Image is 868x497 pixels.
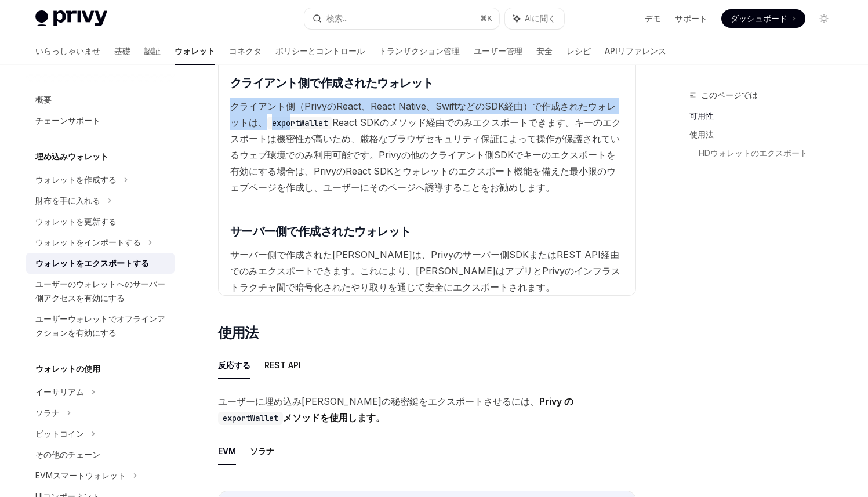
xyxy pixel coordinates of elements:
[35,95,52,104] font: 概要
[689,125,842,144] a: 使用法
[675,13,707,24] a: サポート
[35,314,165,338] font: ユーザーウォレットでオフラインアクションを有効にする
[326,13,348,23] font: 検索...
[332,117,575,128] font: React SDKのメソッド経由でのみエクスポートできます。
[264,360,301,370] font: REST API
[35,115,100,125] font: チェーンサポート
[26,444,175,465] a: その他のチェーン
[525,13,556,23] font: AIに聞く
[721,9,805,28] a: ダッシュボード
[230,117,621,161] font: キーのエクスポートは機密性が高いため、厳格なブラウザセキュリティ保証によって操作が保護されているウェブ環境でのみ利用可能です。Privy
[230,149,616,193] font: の他のクライアント側SDKでキーのエクスポートを有効にする場合は、PrivyのReact SDKとウォレットのエクスポート機能を備えた最小限のウェブページを作成し、ユーザーにそのページへ誘導する...
[35,470,126,480] font: EVMスマートウォレット
[487,14,492,23] font: K
[283,412,385,423] font: メソッドを使用します。
[539,396,573,407] font: Privy の
[645,13,661,23] font: デモ
[218,360,250,370] font: 反応する
[230,76,434,90] font: クライアント側で作成されたウォレット
[114,46,130,56] font: 基礎
[689,129,714,139] font: 使用法
[505,8,564,29] button: AIに聞く
[35,237,141,247] font: ウォレットをインポートする
[566,46,591,56] font: レシピ
[699,144,842,162] a: HDウォレットのエクスポート
[701,90,758,100] font: このページでは
[229,46,262,56] font: コネクタ
[35,10,107,27] img: ライトロゴ
[379,37,460,65] a: トランザクション管理
[218,396,539,407] font: ユーザーに埋め込み[PERSON_NAME]の秘密鍵をエクスポートさせるには、
[35,279,165,303] font: ユーザーのウォレットへのサーバー側アクセスを有効にする
[144,46,161,56] font: 認証
[26,274,175,309] a: ユーザーのウォレットへのサーバー側アクセスを有効にする
[230,224,411,238] font: サーバー側で作成されたウォレット
[35,195,100,205] font: 財布を手に入れる
[218,412,283,425] code: exportWallet
[731,13,787,23] font: ダッシュボード
[144,37,161,65] a: 認証
[815,9,833,28] button: ダークモードを切り替える
[218,446,236,456] font: EVM
[35,364,100,373] font: ウォレットの使用
[229,37,262,65] a: コネクタ
[474,46,522,56] font: ユーザー管理
[26,89,175,110] a: 概要
[689,107,842,125] a: 可用性
[480,14,487,23] font: ⌘
[645,13,661,24] a: デモ
[264,351,301,379] button: REST API
[474,37,522,65] a: ユーザー管理
[536,37,553,65] a: 安全
[35,429,84,438] font: ビットコイン
[275,37,365,65] a: ポリシーとコントロール
[35,216,117,226] font: ウォレットを更新する
[689,111,714,121] font: 可用性
[250,446,274,456] font: ソラナ
[230,100,616,128] font: クライアント側（PrivyのReact、React Native、SwiftなどのSDK経由）で作成されたウォレットは、
[566,37,591,65] a: レシピ
[175,37,215,65] a: ウォレット
[35,258,149,268] font: ウォレットをエクスポートする
[230,249,620,293] font: サーバー側で作成された[PERSON_NAME]は、Privyのサーバー側SDKまたはREST API経由でのみエクスポートできます。これにより、[PERSON_NAME]はアプリとPrivyの...
[35,37,100,65] a: いらっしゃいませ
[114,37,130,65] a: 基礎
[26,110,175,131] a: チェーンサポート
[26,211,175,232] a: ウォレットを更新する
[218,324,259,341] font: 使用法
[267,117,332,129] code: exportWallet
[250,437,274,465] button: ソラナ
[605,37,666,65] a: APIリファレンス
[218,437,236,465] button: EVM
[675,13,707,23] font: サポート
[26,253,175,274] a: ウォレットをエクスポートする
[35,151,108,161] font: 埋め込みウォレット
[35,449,100,459] font: その他のチェーン
[304,8,499,29] button: 検索...⌘K
[605,46,666,56] font: APIリファレンス
[35,46,100,56] font: いらっしゃいませ
[35,387,84,397] font: イーサリアム
[175,46,215,56] font: ウォレット
[275,46,365,56] font: ポリシーとコントロール
[699,148,808,158] font: HDウォレットのエクスポート
[35,408,60,418] font: ソラナ
[218,351,250,379] button: 反応する
[536,46,553,56] font: 安全
[26,309,175,343] a: ユーザーウォレットでオフラインアクションを有効にする
[35,175,117,184] font: ウォレットを作成する
[379,46,460,56] font: トランザクション管理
